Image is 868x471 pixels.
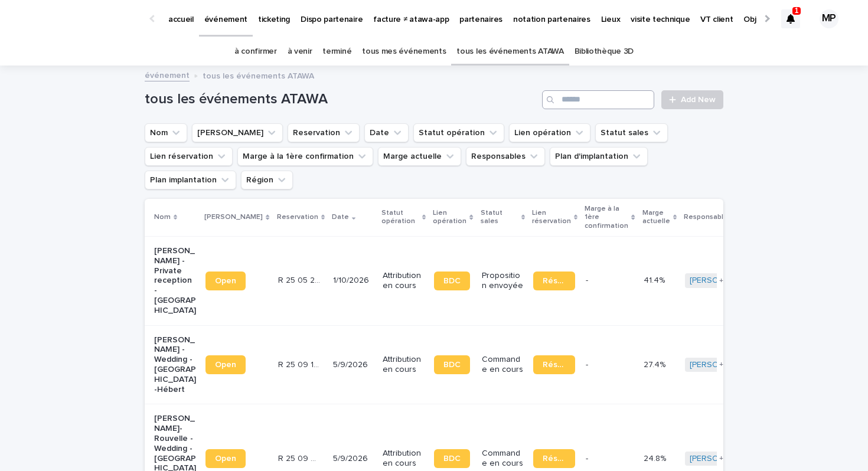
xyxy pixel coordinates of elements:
button: Statut sales [595,123,668,142]
p: Attribution en cours [383,271,425,291]
p: 41.4% [644,273,667,286]
a: Réservation [533,449,575,468]
p: Commande en cours [482,449,524,469]
button: Reservation [288,123,360,142]
button: Statut opération [413,123,504,142]
span: + 1 [719,277,726,284]
a: Open [205,449,246,468]
a: tous les événements ATAWA [456,38,563,66]
img: Ls34BcGeRexTGTNfXpUC [24,7,138,31]
a: Open [205,272,246,290]
span: + 1 [719,455,726,462]
p: [PERSON_NAME] - Private reception - [GEOGRAPHIC_DATA] [154,246,196,316]
span: Open [215,361,236,369]
p: Responsables [684,211,732,224]
a: BDC [434,355,470,374]
button: Lien réservation [145,147,233,166]
h1: tous les événements ATAWA [145,91,537,108]
p: - [586,452,590,464]
a: Bibliothèque 3D [575,38,634,66]
p: Statut opération [381,207,419,228]
p: Attribution en cours [383,355,425,375]
p: tous les événements ATAWA [203,68,314,81]
span: Add New [681,96,716,104]
p: Attribution en cours [383,449,425,469]
span: Réservation [543,454,566,463]
p: 1/10/2026 [333,276,373,286]
a: BDC [434,449,470,468]
p: R 25 09 147 [278,358,322,370]
input: Search [542,90,654,109]
div: MP [820,9,838,28]
p: Commande en cours [482,355,524,375]
p: Marge actuelle [642,207,670,228]
button: Lien opération [509,123,590,142]
p: Nom [154,211,171,224]
p: Marge à la 1ère confirmation [585,202,628,233]
p: 24.8% [644,452,668,464]
div: 1 [781,9,800,28]
button: Responsables [466,147,545,166]
p: R 25 05 263 [278,273,322,286]
p: Lien réservation [532,207,571,228]
a: Open [205,355,246,374]
span: Réservation [543,277,566,285]
p: Proposition envoyée [482,271,524,291]
a: terminé [322,38,351,66]
button: Nom [145,123,187,142]
a: à venir [288,38,312,66]
button: Plan implantation [145,171,236,189]
p: Lien opération [433,207,466,228]
a: [PERSON_NAME] [690,276,754,286]
a: Add New [661,90,723,109]
span: BDC [443,361,461,369]
a: [PERSON_NAME] [690,360,754,370]
button: Date [364,123,409,142]
p: Reservation [277,211,318,224]
a: Réservation [533,272,575,290]
p: [PERSON_NAME] - Wedding - [GEOGRAPHIC_DATA]-Hébert [154,335,196,395]
span: BDC [443,277,461,285]
span: Open [215,454,236,463]
p: 1 [795,6,799,15]
button: Plan d'implantation [550,147,648,166]
p: 27.4% [644,358,668,370]
a: [PERSON_NAME] [690,454,754,464]
a: Réservation [533,355,575,374]
a: BDC [434,272,470,290]
p: 5/9/2026 [333,454,373,464]
a: tous mes événements [362,38,446,66]
span: + 1 [719,361,726,368]
a: événement [145,68,190,81]
p: Date [332,211,349,224]
p: 5/9/2026 [333,360,373,370]
button: Marge actuelle [378,147,461,166]
p: Statut sales [481,207,518,228]
button: Marge à la 1ère confirmation [237,147,373,166]
p: [PERSON_NAME] [204,211,263,224]
a: à confirmer [234,38,277,66]
span: BDC [443,454,461,463]
span: Réservation [543,361,566,369]
span: Open [215,277,236,285]
button: Lien Stacker [192,123,283,142]
p: - [586,273,590,286]
button: Région [241,171,293,189]
p: - [586,358,590,370]
p: R 25 09 849 [278,452,322,464]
